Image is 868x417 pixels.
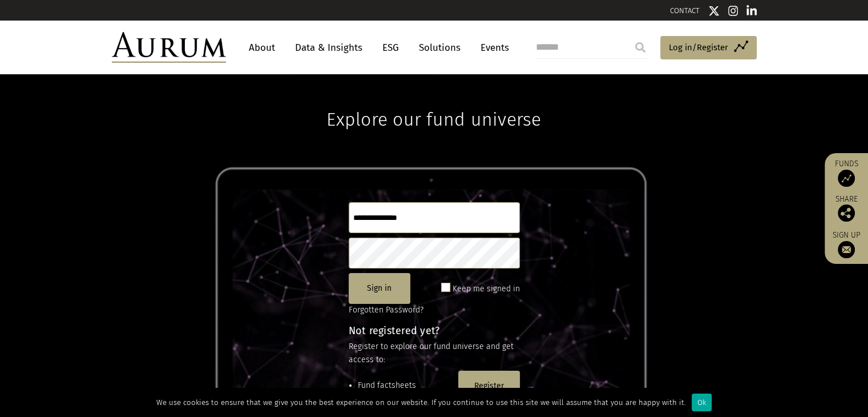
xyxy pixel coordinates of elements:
p: Register to explore our fund universe and get access to: [349,340,520,366]
img: Linkedin icon [746,5,757,17]
img: Share this post [838,205,855,222]
img: Sign up to our newsletter [838,241,855,258]
img: Access Funds [838,170,855,187]
a: Forgotten Password? [349,305,423,315]
a: About [243,37,281,58]
button: Register [458,371,520,402]
a: Funds [830,159,862,187]
span: Log in/Register [669,41,728,54]
label: Keep me signed in [453,282,520,296]
a: Events [475,37,509,58]
div: Share [830,195,862,222]
a: Sign up [830,230,862,258]
a: ESG [377,37,405,58]
a: Data & Insights [289,37,368,58]
button: Sign in [349,273,410,304]
h1: Explore our fund universe [326,74,541,130]
a: Solutions [413,37,466,58]
li: Fund factsheets [358,379,454,392]
img: Aurum [112,32,226,63]
div: Ok [692,394,712,411]
img: Twitter icon [708,5,720,17]
img: Instagram icon [728,5,738,17]
h4: Not registered yet? [349,326,520,336]
input: Submit [629,36,652,59]
a: CONTACT [670,6,700,15]
a: Log in/Register [660,36,757,60]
